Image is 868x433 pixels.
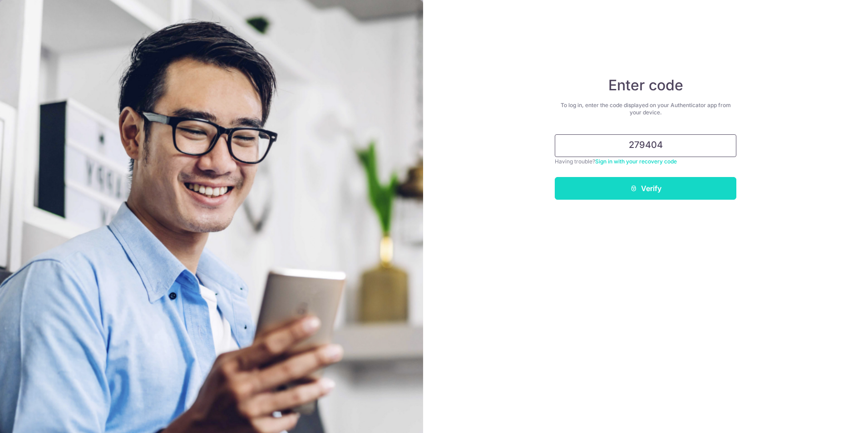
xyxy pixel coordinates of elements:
[555,134,736,157] input: Enter 6 digit code
[555,177,736,200] button: Verify
[555,76,736,94] h4: Enter code
[555,157,736,166] div: Having trouble?
[595,158,677,165] a: Sign in with your recovery code
[555,102,736,116] div: To log in, enter the code displayed on your Authenticator app from your device.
